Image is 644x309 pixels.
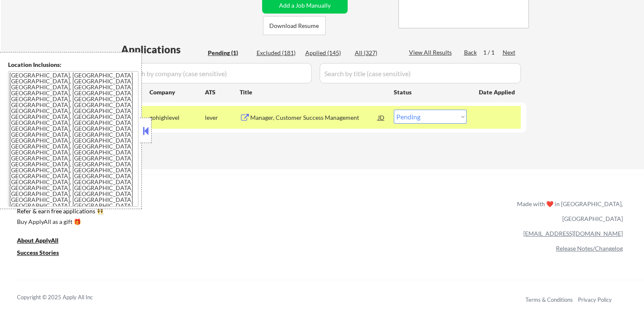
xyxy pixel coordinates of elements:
[483,48,503,57] div: 1 / 1
[121,63,312,83] input: Search by company (case sensitive)
[464,48,478,57] div: Back
[8,61,138,69] div: Location Inclusions:
[205,113,240,122] div: lever
[503,48,516,57] div: Next
[149,88,205,97] div: Company
[394,84,467,99] div: Status
[320,63,521,83] input: Search by title (case sensitive)
[377,110,386,125] div: JD
[17,293,114,302] div: Copyright © 2025 Apply All Inc
[355,49,397,57] div: All (327)
[17,236,70,246] a: About ApplyAll
[17,249,59,256] u: Success Stories
[205,88,240,97] div: ATS
[479,88,516,97] div: Date Applied
[525,296,573,303] a: Terms & Conditions
[17,208,340,217] a: Refer & earn free applications 👯‍♀️
[208,49,250,57] div: Pending (1)
[240,88,386,97] div: Title
[523,230,623,237] a: [EMAIL_ADDRESS][DOMAIN_NAME]
[257,49,299,57] div: Excluded (181)
[17,248,70,259] a: Success Stories
[263,16,326,35] button: Download Resume
[17,217,102,228] a: Buy ApplyAll as a gift 🎁
[514,196,623,226] div: Made with ❤️ in [GEOGRAPHIC_DATA], [GEOGRAPHIC_DATA]
[17,219,102,225] div: Buy ApplyAll as a gift 🎁
[556,245,623,252] a: Release Notes/Changelog
[409,48,454,57] div: View All Results
[17,237,58,244] u: About ApplyAll
[578,296,612,303] a: Privacy Policy
[121,44,205,55] div: Applications
[305,49,348,57] div: Applied (145)
[149,113,205,122] div: gohighlevel
[250,113,378,122] div: Manager, Customer Success Management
